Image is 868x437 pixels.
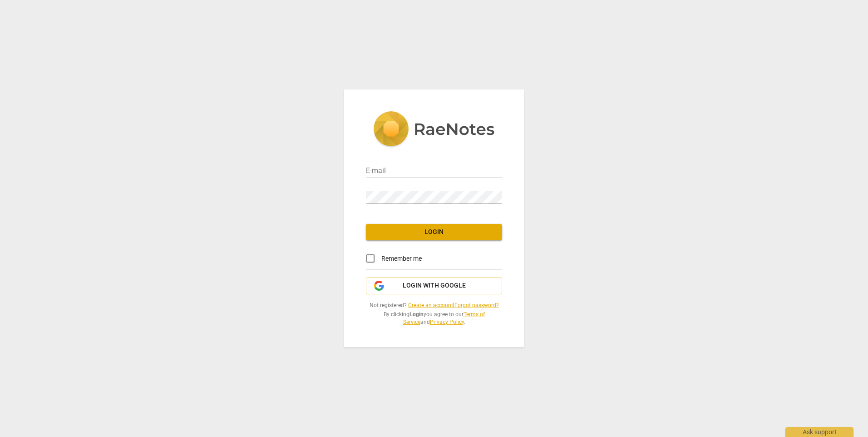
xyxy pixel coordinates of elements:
[366,311,502,326] span: By clicking you agree to our and .
[403,281,466,290] span: Login with Google
[366,224,502,240] button: Login
[409,311,424,318] b: Login
[430,319,464,325] a: Privacy Policy
[403,311,485,325] a: Terms of Service
[373,111,495,149] img: 5ac2273c67554f335776073100b6d88f.svg
[408,302,453,308] a: Create an account
[785,427,853,437] div: Ask support
[366,277,502,294] button: Login with Google
[454,302,499,308] a: Forgot password?
[381,254,422,263] span: Remember me
[366,302,502,309] span: Not registered? |
[373,228,495,237] span: Login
